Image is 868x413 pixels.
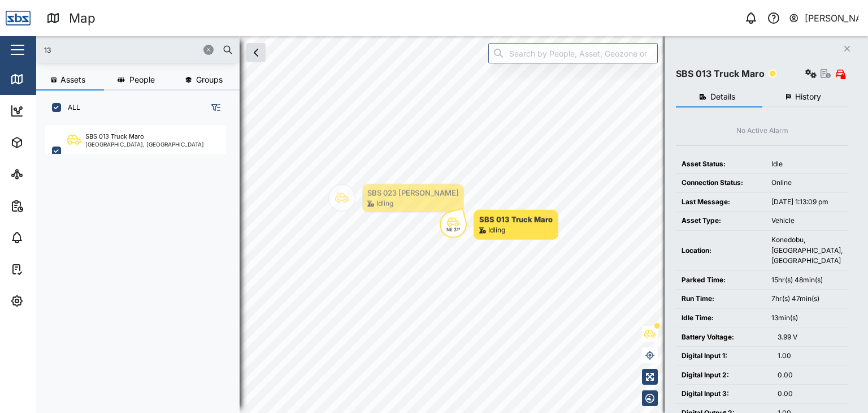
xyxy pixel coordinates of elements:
canvas: Map [36,36,868,413]
div: Idling [376,199,393,209]
div: Dashboard [29,105,80,117]
div: [GEOGRAPHIC_DATA], [GEOGRAPHIC_DATA] [85,141,204,147]
span: Groups [196,76,223,84]
div: [DATE] 1:13:09 pm [771,197,843,208]
div: Digital Input 3: [682,389,766,399]
div: SBS 023 [PERSON_NAME] [367,187,459,199]
div: Sites [29,168,57,180]
div: 3.99 V [778,332,843,343]
div: [PERSON_NAME] [805,11,859,25]
span: Assets [60,76,85,84]
div: Tasks [29,263,60,276]
div: Run Time: [682,294,760,304]
div: Battery Voltage: [682,332,766,343]
div: Online [771,178,843,188]
span: Details [710,93,735,101]
div: Idle [771,159,843,170]
label: ALL [61,103,80,112]
div: 0.00 [778,389,843,399]
div: 13min(s) [771,313,843,324]
div: 1.00 [778,351,843,362]
div: Konedobu, [GEOGRAPHIC_DATA], [GEOGRAPHIC_DATA] [771,235,843,266]
div: Location: [682,246,760,256]
div: NE 31° [446,227,461,232]
div: Assets [29,136,64,149]
div: Settings [29,295,70,307]
div: Map [69,8,96,28]
div: Map [29,73,55,85]
img: Main Logo [6,6,31,31]
div: Idling [488,225,505,236]
div: Asset Type: [682,216,760,226]
div: Vehicle [771,216,843,226]
div: grid [45,121,239,404]
div: 0.00 [778,370,843,381]
div: SBS 013 Truck Maro [85,132,144,141]
div: No Active Alarm [736,126,788,136]
input: Search assets or drivers [43,41,233,58]
div: Map marker [328,184,464,213]
div: 7hr(s) 47min(s) [771,294,843,304]
span: People [129,76,155,84]
div: Last Message: [682,197,760,208]
div: Parked Time: [682,275,760,286]
div: Reports [29,200,68,212]
div: Alarms [29,231,64,244]
div: Connection Status: [682,178,760,188]
div: Digital Input 1: [682,351,766,362]
div: Digital Input 2: [682,370,766,381]
div: Asset Status: [682,159,760,170]
div: Map marker [440,210,558,240]
div: Idle Time: [682,313,760,324]
div: 15hr(s) 48min(s) [771,275,843,286]
button: [PERSON_NAME] [788,10,859,26]
div: SBS 013 Truck Maro [479,214,553,225]
span: History [795,93,821,101]
input: Search by People, Asset, Geozone or Place [488,43,658,63]
div: SBS 013 Truck Maro [676,67,765,81]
